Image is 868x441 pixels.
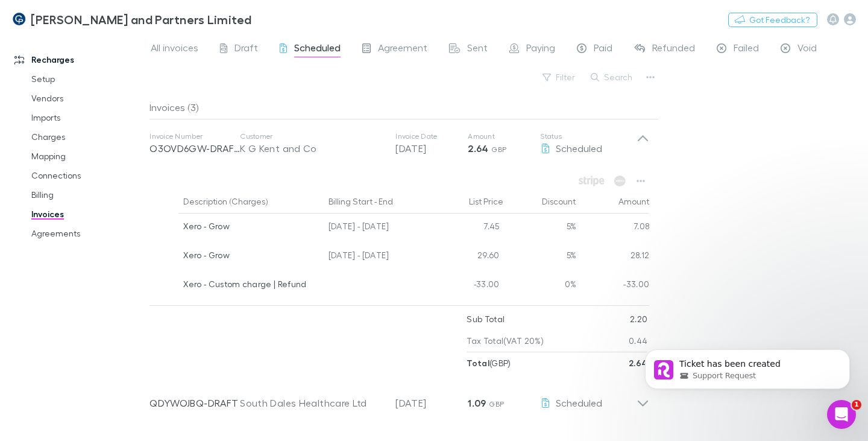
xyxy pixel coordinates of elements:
div: 0% [505,271,577,300]
div: -33.00 [577,271,650,300]
span: Refunded [652,42,695,57]
strong: 1.09 [468,397,486,409]
p: Sub Total [467,308,505,330]
p: QDYWOJBQ-DRAFT [149,396,240,410]
div: 29.60 [432,243,505,271]
span: Scheduled [294,42,341,57]
span: GBP [491,145,506,154]
iframe: Intercom live chat [827,400,856,429]
iframe: Intercom notifications message [627,324,868,408]
span: GBP [489,399,504,408]
span: Paying [526,42,555,57]
span: Draft [234,42,258,57]
a: Setup [19,69,156,89]
span: Paid [594,42,612,57]
div: Xero - Grow [183,214,319,239]
p: Status [540,132,637,141]
span: Scheduled [556,142,602,154]
button: Got Feedback? [728,13,817,27]
img: Coates and Partners Limited's Logo [12,12,26,27]
a: Mapping [19,147,156,166]
p: 2.20 [630,308,647,330]
p: Amount [468,132,540,141]
div: 7.45 [432,214,505,243]
a: Billing [19,185,156,205]
span: Failed [734,42,759,57]
h3: [PERSON_NAME] and Partners Limited [31,12,252,27]
a: Invoices [19,205,156,224]
span: Void [797,42,817,57]
p: Invoice Date [395,132,468,141]
p: Customer [240,132,383,141]
div: 5% [505,243,577,271]
p: ( GBP ) [467,352,511,374]
span: Available when invoice is finalised [611,173,629,189]
a: Imports [19,108,156,127]
a: Agreements [19,224,156,243]
div: K G Kent and Co [240,141,383,156]
a: Recharges [2,50,156,69]
span: 1 [852,400,861,410]
a: Vendors [19,89,156,108]
p: [DATE] [395,141,468,156]
p: Invoice Number [149,132,240,141]
span: Available when invoice is finalised [576,173,608,189]
span: Scheduled [556,397,602,408]
p: O3OVD6GW-DRAFT [149,141,240,156]
div: QDYWOJBQ-DRAFTSouth Dales Healthcare Ltd[DATE]1.09 GBPScheduled [140,374,659,422]
div: Invoice NumberO3OVD6GW-DRAFTCustomerK G Kent and CoInvoice Date[DATE]Amount2.64 GBPStatusScheduled [140,119,659,168]
div: Xero - Grow [183,243,319,268]
a: Charges [19,127,156,147]
span: All invoices [151,42,198,57]
div: Xero - Custom charge | Refund [183,271,319,297]
div: [DATE] - [DATE] [324,243,432,271]
span: Sent [467,42,488,57]
p: [DATE] [395,396,468,410]
div: South Dales Healthcare Ltd [240,396,383,410]
a: Connections [19,166,156,185]
div: [DATE] - [DATE] [324,214,432,243]
a: [PERSON_NAME] and Partners Limited [5,5,259,34]
button: Filter [536,70,582,84]
div: 28.12 [577,243,650,271]
div: -33.00 [432,271,505,300]
p: Tax Total (VAT 20%) [467,330,544,352]
div: 5% [505,214,577,243]
span: Agreement [378,42,427,57]
button: Search [585,70,640,84]
strong: 2.64 [468,142,488,154]
div: 7.08 [577,214,650,243]
strong: Total [467,358,489,368]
